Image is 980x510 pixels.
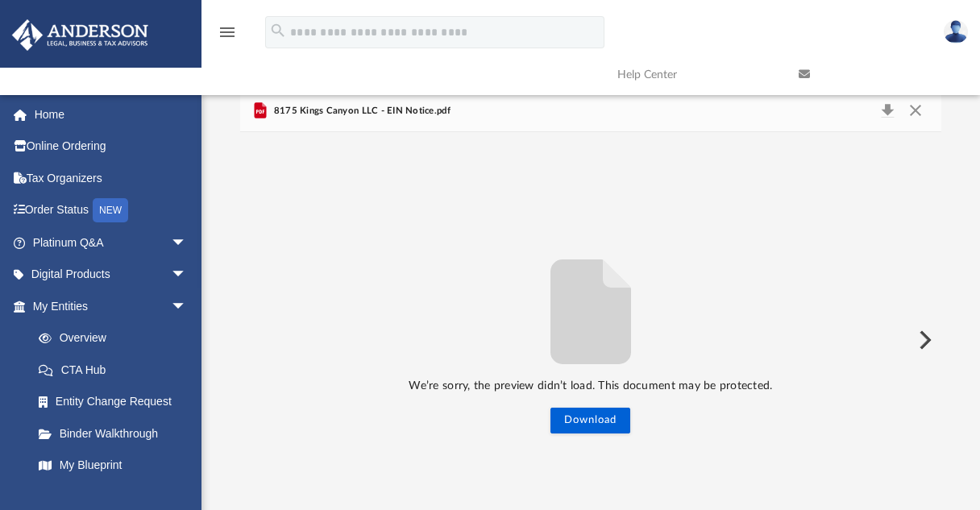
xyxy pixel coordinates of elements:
[11,131,211,163] a: Online Ordering
[171,259,203,292] span: arrow_drop_down
[218,31,237,42] a: menu
[873,100,902,122] button: Download
[269,22,287,39] i: search
[11,194,211,227] a: Order StatusNEW
[550,408,630,433] button: Download
[901,100,930,122] button: Close
[11,98,211,131] a: Home
[23,386,211,418] a: Entity Change Request
[23,450,203,482] a: My Blueprint
[218,23,237,42] i: menu
[23,417,211,450] a: Binder Walkthrough
[171,290,203,323] span: arrow_drop_down
[240,376,941,396] p: We’re sorry, the preview didn’t load. This document may be protected.
[11,162,211,194] a: Tax Organizers
[7,19,153,51] img: Anderson Advisors Platinum Portal
[11,290,211,322] a: My Entitiesarrow_drop_down
[93,198,128,222] div: NEW
[906,317,941,363] button: Next File
[11,259,211,291] a: Digital Productsarrow_drop_down
[171,226,203,259] span: arrow_drop_down
[270,104,450,118] span: 8175 Kings Canyon LLC - EIN Notice.pdf
[23,322,211,355] a: Overview
[23,354,211,386] a: CTA Hub
[944,20,968,44] img: User Pic
[605,43,787,106] a: Help Center
[11,226,211,259] a: Platinum Q&Aarrow_drop_down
